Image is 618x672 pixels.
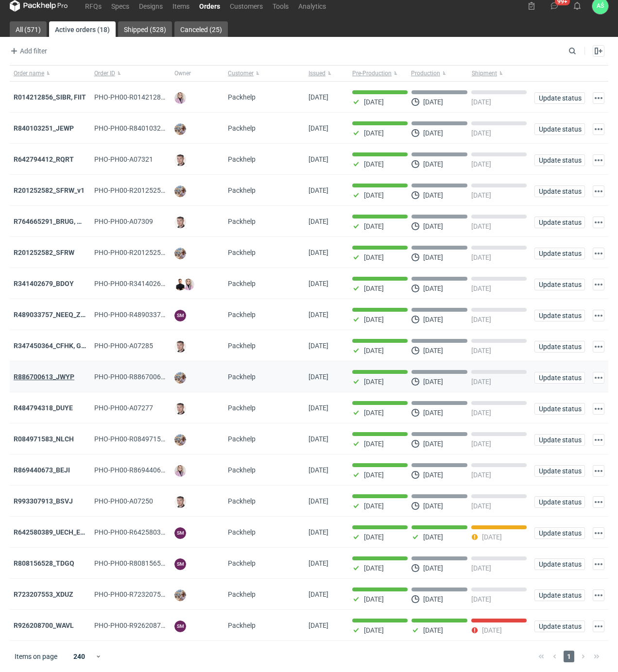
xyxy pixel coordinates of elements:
span: 29/09/2025 [309,311,328,319]
span: Update status [539,343,581,350]
a: R201252582_SFRW [14,249,74,256]
span: PHO-PH00-R840103251_JEWP [94,124,189,132]
strong: R014212856_SIBR, FIIT [14,93,86,101]
button: Update status [534,496,585,508]
p: [DATE] [423,440,443,448]
button: Update status [534,372,585,384]
p: [DATE] [364,626,384,634]
a: R084971583_NLCH [14,435,74,443]
span: Packhelp [228,186,256,194]
p: [DATE] [364,98,384,106]
p: [DATE] [423,533,443,541]
p: [DATE] [471,440,491,448]
button: Issued [305,66,348,81]
a: R886700613_JWYP [14,373,74,381]
img: Michał Palasek [174,434,186,446]
span: Packhelp [228,218,256,225]
strong: R341402679_BDOY [14,280,74,287]
span: PHO-PH00-R642580389_UECH_ESJL [94,528,207,536]
span: Packhelp [228,528,256,536]
p: [DATE] [423,471,443,479]
p: [DATE] [471,160,491,168]
p: [DATE] [482,626,502,634]
button: Customer [224,66,305,81]
strong: R840103251_JEWP [14,124,74,132]
strong: R993307913_BSVJ [14,497,73,505]
span: Production [411,69,440,77]
p: [DATE] [364,440,384,448]
a: All (571) [10,21,47,37]
button: Update status [534,123,585,135]
span: Update status [539,623,581,630]
p: [DATE] [364,378,384,386]
p: [DATE] [364,160,384,168]
p: [DATE] [364,502,384,510]
span: 18/09/2025 [309,528,328,536]
a: R484794318_DUYE [14,404,73,412]
button: Actions [593,217,604,228]
button: Actions [593,527,604,539]
p: [DATE] [364,285,384,292]
img: Michał Palasek [174,123,186,135]
figcaption: SM [174,310,186,321]
button: Actions [593,341,604,353]
p: [DATE] [471,222,491,230]
span: PHO-PH00-R723207553_XDUZ [94,590,189,598]
p: [DATE] [423,222,443,230]
span: PHO-PH00-R201252582_SFRW [94,249,189,256]
button: Update status [534,279,585,290]
img: Michał Palasek [174,372,186,384]
p: [DATE] [364,191,384,199]
span: Update status [539,157,581,164]
a: R347450364_CFHK, GKSJ [14,342,94,350]
img: Michał Palasek [174,589,186,601]
span: Issued [309,69,326,77]
p: [DATE] [423,564,443,572]
span: PHO-PH00-A07250 [94,497,153,505]
button: Actions [593,589,604,601]
a: R926208700_WAVL [14,622,74,629]
span: Packhelp [228,466,256,474]
p: [DATE] [471,129,491,137]
p: [DATE] [364,222,384,230]
span: 19/09/2025 [309,466,328,474]
span: Owner [174,69,191,77]
img: Tomasz Kubiak [174,279,186,290]
p: [DATE] [471,347,491,354]
span: Packhelp [228,373,256,381]
p: [DATE] [423,626,443,634]
span: Update status [539,405,581,412]
a: R489033757_NEEQ_ZVYP_WVPK_PHVG_SDDZ_GAYC [14,311,178,319]
button: Update status [534,310,585,321]
button: Update status [534,527,585,539]
span: PHO-PH00-R084971583_NLCH [94,435,189,443]
a: R642794412_RQRT [14,155,74,163]
span: PHO-PH00-A07277 [94,404,153,412]
p: [DATE] [423,316,443,323]
button: Actions [593,496,604,508]
a: R723207553_XDUZ [14,590,73,598]
p: [DATE] [471,285,491,292]
span: PHO-PH00-R201252582_SFRW_V1 [94,186,201,194]
span: 01/10/2025 [309,186,328,194]
button: Order name [10,66,90,81]
p: [DATE] [471,253,491,261]
span: Update status [539,95,581,101]
p: [DATE] [423,98,443,106]
span: Packhelp [228,155,256,163]
span: 24/09/2025 [309,435,328,443]
span: PHO-PH00-R489033757_NEEQ_ZVYP_WVPK_PHVG_SDDZ_GAYC [94,311,291,319]
figcaption: SM [174,527,186,539]
span: Update status [539,281,581,288]
a: R764665291_BRUG, HPRK [14,218,95,225]
span: 29/09/2025 [309,280,328,287]
p: [DATE] [423,285,443,292]
p: [DATE] [364,409,384,417]
span: PHO-PH00-A07285 [94,342,153,350]
span: Update status [539,188,581,195]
